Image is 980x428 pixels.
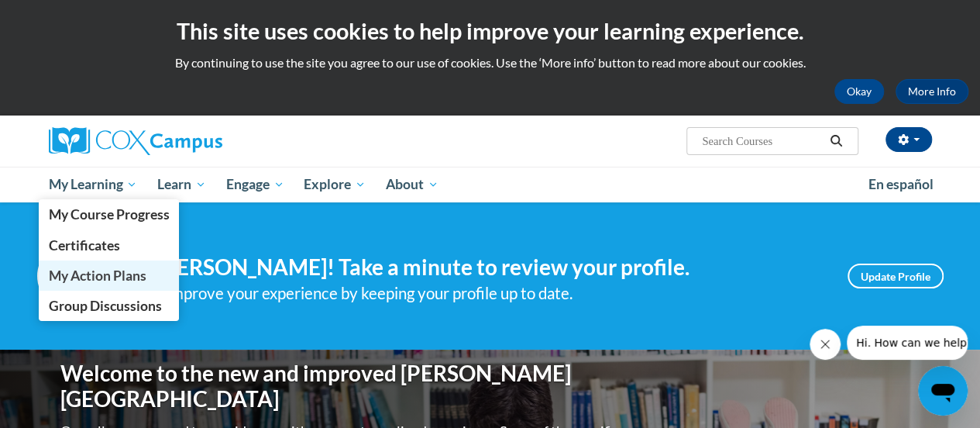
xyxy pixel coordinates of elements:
a: En español [858,168,944,201]
a: Certificates [39,230,180,261]
button: Okay [834,79,884,104]
h1: Welcome to the new and improved [PERSON_NAME][GEOGRAPHIC_DATA] [60,361,622,412]
span: Engage [226,175,284,194]
div: Main menu [37,167,944,202]
span: My Learning [48,175,137,194]
input: Search Courses [700,132,824,150]
span: My Action Plans [48,267,146,284]
a: Update Profile [848,264,944,288]
a: About [376,167,449,202]
iframe: Button to launch messaging window [918,366,968,416]
span: Certificates [48,237,119,254]
a: Learn [147,167,216,202]
h4: Hi [PERSON_NAME]! Take a minute to review your profile. [130,254,824,281]
button: Search [824,132,848,150]
a: My Action Plans [39,261,180,291]
a: More Info [896,79,968,104]
span: Hi. How can we help? [9,11,126,23]
p: By continuing to use the site you agree to our use of cookies. Use the ‘More info’ button to read... [12,54,968,71]
a: Explore [294,167,376,202]
a: Engage [216,167,294,202]
span: En español [868,176,934,192]
span: Group Discussions [48,298,161,314]
iframe: Close message [810,329,841,360]
a: My Learning [39,167,148,202]
h2: This site uses cookies to help improve your learning experience. [12,16,968,47]
a: Cox Campus [49,127,328,155]
img: Cox Campus [49,127,222,155]
button: Account Settings [885,127,932,152]
a: My Course Progress [39,199,180,230]
div: Help improve your experience by keeping your profile up to date. [130,281,824,306]
span: Explore [304,175,366,194]
img: Profile Image [37,241,107,311]
span: My Course Progress [48,206,169,223]
iframe: Message from company [847,326,968,360]
span: Learn [157,175,206,194]
span: About [386,175,438,194]
a: Group Discussions [39,291,180,321]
